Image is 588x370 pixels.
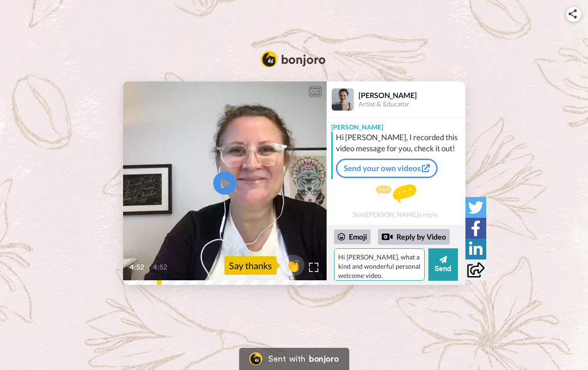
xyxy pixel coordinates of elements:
[281,258,304,273] span: 👏
[309,263,318,272] img: Full screen
[376,185,416,203] img: message.svg
[130,262,146,273] span: 4:52
[359,100,465,108] div: Artist & Educator
[224,256,277,275] div: Say thanks
[153,262,169,273] span: 4:52
[359,91,465,99] div: [PERSON_NAME]
[327,118,465,132] div: [PERSON_NAME]
[334,248,425,281] textarea: Hi [PERSON_NAME], what a kind and wonderful personal welcome video.
[281,255,304,276] button: 👏
[428,248,458,281] button: Send
[148,262,151,273] span: /
[334,229,371,244] div: Emoji
[336,132,463,154] div: Hi [PERSON_NAME], I recorded this video message for you, check it out!
[309,87,321,96] div: CC
[569,9,577,18] img: ic_share.svg
[336,159,438,178] a: Send your own videos
[327,183,465,220] div: Send [PERSON_NAME] a reply.
[261,51,326,68] img: Bonjoro Logo
[382,231,393,242] div: Reply by Video
[332,88,354,111] img: Profile Image
[378,229,450,245] div: Reply by Video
